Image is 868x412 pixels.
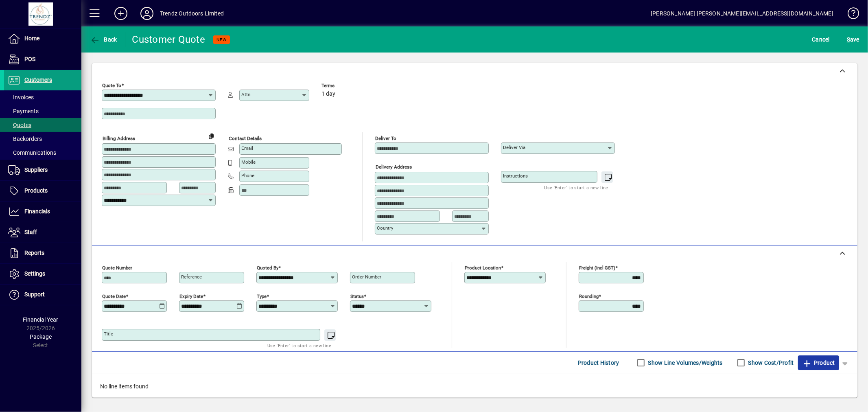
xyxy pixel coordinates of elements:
[845,32,861,47] button: Save
[24,291,45,298] span: Support
[24,229,37,235] span: Staff
[352,274,381,280] mat-label: Order number
[4,146,81,160] a: Communications
[241,159,256,165] mat-label: Mobile
[24,250,44,256] span: Reports
[847,33,859,46] span: ave
[4,28,81,49] a: Home
[503,173,528,179] mat-label: Instructions
[102,293,126,299] mat-label: Quote date
[30,333,52,340] span: Package
[503,145,525,150] mat-label: Deliver via
[23,316,59,323] span: Financial Year
[4,118,81,132] a: Quotes
[812,33,830,46] span: Cancel
[8,94,34,101] span: Invoices
[24,208,50,215] span: Financials
[24,35,39,42] span: Home
[181,274,202,280] mat-label: Reference
[108,6,134,21] button: Add
[257,293,267,299] mat-label: Type
[88,32,119,47] button: Back
[842,2,858,28] a: Knowledge Base
[267,341,331,350] mat-hint: Use 'Enter' to start a new line
[4,222,81,243] a: Staff
[205,129,218,142] button: Copy to Delivery address
[4,285,81,305] a: Support
[4,243,81,263] a: Reports
[104,331,113,337] mat-label: Title
[579,265,615,270] mat-label: Freight (incl GST)
[24,187,48,194] span: Products
[241,145,253,151] mat-label: Email
[216,37,227,42] span: NEW
[544,183,608,192] mat-hint: Use 'Enter' to start a new line
[257,265,278,270] mat-label: Quoted by
[24,167,48,173] span: Suppliers
[8,149,56,156] span: Communications
[179,293,203,299] mat-label: Expiry date
[90,36,117,43] span: Back
[647,359,723,367] label: Show Line Volumes/Weights
[802,356,835,369] span: Product
[102,265,132,270] mat-label: Quote number
[747,359,794,367] label: Show Cost/Profit
[575,355,623,370] button: Product History
[8,108,39,114] span: Payments
[4,181,81,201] a: Products
[4,90,81,104] a: Invoices
[102,83,121,88] mat-label: Quote To
[321,91,335,97] span: 1 day
[92,374,857,399] div: No line items found
[24,77,52,83] span: Customers
[4,202,81,222] a: Financials
[241,173,254,178] mat-label: Phone
[4,160,81,180] a: Suppliers
[132,33,206,46] div: Customer Quote
[465,265,501,270] mat-label: Product location
[579,293,599,299] mat-label: Rounding
[24,56,35,62] span: POS
[377,225,393,231] mat-label: Country
[4,104,81,118] a: Payments
[578,356,619,369] span: Product History
[4,264,81,284] a: Settings
[134,6,160,21] button: Profile
[8,136,42,142] span: Backorders
[241,92,250,97] mat-label: Attn
[8,122,31,128] span: Quotes
[321,83,370,88] span: Terms
[798,355,839,370] button: Product
[4,49,81,70] a: POS
[847,36,850,43] span: S
[810,32,832,47] button: Cancel
[375,136,396,141] mat-label: Deliver To
[160,7,224,20] div: Trendz Outdoors Limited
[4,132,81,146] a: Backorders
[350,293,364,299] mat-label: Status
[81,32,126,47] app-page-header-button: Back
[24,270,45,277] span: Settings
[651,7,833,20] div: [PERSON_NAME] [PERSON_NAME][EMAIL_ADDRESS][DOMAIN_NAME]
